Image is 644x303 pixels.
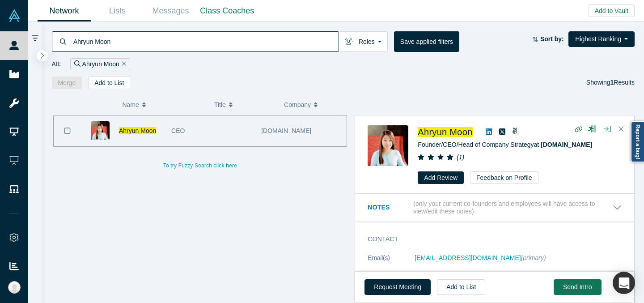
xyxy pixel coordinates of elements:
img: Alchemist Vault Logo [8,9,21,22]
span: Name [122,95,139,114]
button: Remove Filter [119,59,126,69]
input: Search by name, title, company, summary, expertise, investment criteria or topics of focus [72,31,339,52]
span: CEO [171,127,185,134]
span: Company [284,95,311,114]
button: To try Fuzzy Search click here [157,160,243,171]
strong: Sort by: [540,35,564,43]
button: Add to Vault [589,4,635,17]
button: Save applied filters [394,31,459,52]
div: Showing [586,77,635,89]
button: Bookmark [54,115,81,146]
button: Title [214,95,275,114]
span: [DOMAIN_NAME] [261,127,311,134]
span: All: [52,60,61,68]
a: Class Coaches [197,0,257,21]
dt: Email(s) [368,253,415,272]
h3: Contact [368,235,609,244]
div: Ahryun Moon [70,58,130,70]
a: Network [38,0,91,21]
a: Ahryun Moon [119,127,156,134]
button: Merge [52,77,82,89]
button: Add to List [88,77,130,89]
img: Ahryun Moon's Profile Image [91,121,110,140]
button: Send Intro [554,279,602,295]
strong: 1 [610,79,614,86]
a: [EMAIL_ADDRESS][DOMAIN_NAME] [415,254,521,261]
i: ( 1 ) [457,154,464,161]
a: Lists [91,0,144,21]
a: [DOMAIN_NAME] [541,141,592,148]
button: Notes (only your current co-founders and employees will have access to view/edit these notes) [368,200,622,215]
button: Close [614,122,628,137]
button: Company [284,95,344,114]
h3: Notes [368,203,411,212]
span: Founder/CEO/Head of Company Strategy at [418,141,592,148]
button: Request Meeting [364,279,431,295]
a: Report a bug! [631,121,644,162]
p: (only your current co-founders and employees will have access to view/edit these notes) [413,200,613,215]
span: (primary) [521,254,546,261]
button: Add Review [418,171,464,184]
button: Highest Ranking [568,31,635,47]
img: Ahryun Moon's Profile Image [368,125,408,166]
button: Roles [339,31,388,52]
button: Name [122,95,205,114]
button: Add to List [437,279,485,295]
span: Results [610,79,635,86]
a: Ahryun Moon [418,127,472,137]
img: Ally Hoang's Account [8,281,21,294]
button: Feedback on Profile [470,171,538,184]
span: Title [214,95,226,114]
a: Messages [144,0,197,21]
